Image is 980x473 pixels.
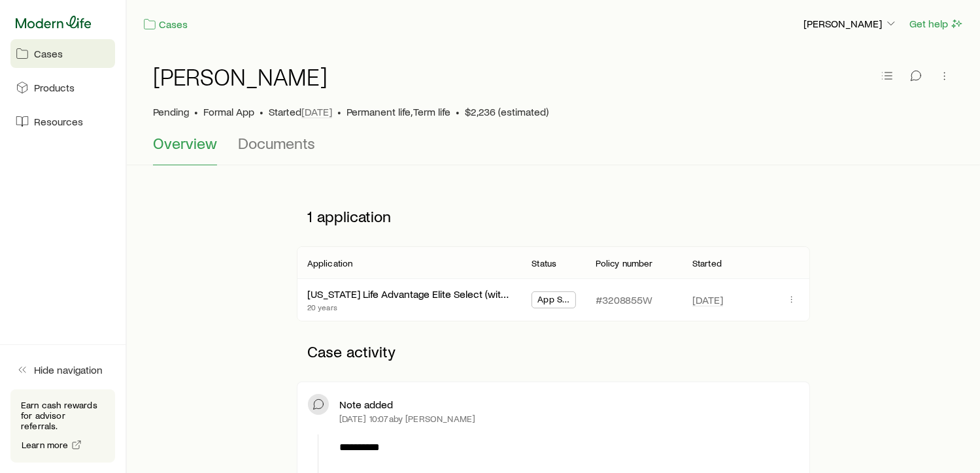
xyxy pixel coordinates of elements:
[194,105,198,118] span: •
[34,363,103,376] span: Hide navigation
[596,293,653,306] p: #3208855W
[909,16,964,31] button: Get help
[34,47,63,60] span: Cases
[346,105,450,118] span: Permanent life, Term life
[307,302,511,312] p: 20 years
[238,134,315,152] span: Documents
[153,105,189,118] p: Pending
[456,105,460,118] span: •
[307,287,511,301] div: [US_STATE] Life Advantage Elite Select (with ECA)
[532,258,556,269] p: Status
[307,258,353,269] p: Application
[339,414,476,424] p: [DATE] 10:07a by [PERSON_NAME]
[692,258,722,269] p: Started
[692,293,723,306] span: [DATE]
[153,134,954,165] div: Case details tabs
[297,197,811,236] p: 1 application
[203,105,254,118] span: Formal App
[307,287,532,300] a: [US_STATE] Life Advantage Elite Select (with ECA)
[301,105,332,118] span: [DATE]
[153,63,328,90] h1: [PERSON_NAME]
[339,398,393,411] p: Note added
[10,73,115,102] a: Products
[21,400,105,431] p: Earn cash rewards for advisor referrals.
[596,258,653,269] p: Policy number
[269,105,332,118] p: Started
[34,115,83,128] span: Resources
[803,16,898,32] button: [PERSON_NAME]
[10,355,115,384] button: Hide navigation
[34,81,75,94] span: Products
[537,294,569,308] span: App Submitted
[297,332,811,371] p: Case activity
[337,105,341,118] span: •
[10,107,115,136] a: Resources
[143,17,188,32] a: Cases
[153,134,217,152] span: Overview
[22,440,69,449] span: Learn more
[10,389,115,463] div: Earn cash rewards for advisor referrals.Learn more
[260,105,263,118] span: •
[10,39,115,68] a: Cases
[803,17,898,30] p: [PERSON_NAME]
[465,105,549,118] span: $2,236 (estimated)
